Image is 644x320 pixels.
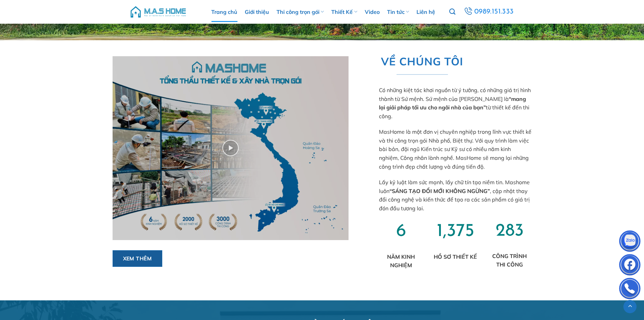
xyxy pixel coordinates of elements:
[379,95,526,111] strong: “mang lại giải pháp tối ưu cho ngôi nhà của bạn”
[211,2,237,22] a: Trang chủ
[387,2,409,22] a: Tin tức
[379,128,532,171] p: MasHome là một đơn vị chuyên nghiệp trong lĩnh vực thiết kế và thi công trọn gói Nhà phố, Biệt th...
[449,5,455,19] a: Tìm kiếm
[496,222,524,240] span: 283
[245,2,269,22] a: Giới thiệu
[387,253,415,269] strong: NĂM KINH NGHIỆM
[620,279,640,300] img: Phone
[620,232,640,252] img: Zalo
[474,6,515,18] span: 0989.151.333
[113,56,349,240] a: image 1500x1167 1
[379,179,530,212] span: Lấy kỷ luật làm sức mạnh, lấy chữ tín tạo niềm tin. Mashome luôn , cập nhật thay đổi công nghệ và...
[623,300,637,313] a: Lên đầu trang
[129,2,187,22] img: M.A.S HOME – Tổng Thầu Thiết Kế Và Xây Nhà Trọn Gói
[113,56,349,240] img: Trang chủ 117
[389,188,490,194] strong: “SÁNG TẠO ĐỔI MỚI KHÔNG NGỪNG”
[331,2,357,22] a: Thiết Kế
[462,5,516,18] a: 0989.151.333
[123,254,152,263] span: Xem thêm
[365,2,380,22] a: Video
[396,222,406,240] span: 6
[381,53,463,70] span: VỀ CHÚNG TÔI
[436,222,474,240] span: 1,375
[113,250,163,267] a: Xem thêm
[416,2,435,22] a: Liên hệ
[379,86,532,121] p: Có những kiệt tác khơi nguồn từ ý tưởng, có những giá trị hình thành từ Sứ mệnh. Sứ mệnh của [PER...
[277,2,324,22] a: Thi công trọn gói
[492,253,527,268] strong: CÔNG TRÌNH THI CÔNG
[434,253,477,260] strong: HỒ SƠ THIẾT KẾ
[620,256,640,276] img: Facebook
